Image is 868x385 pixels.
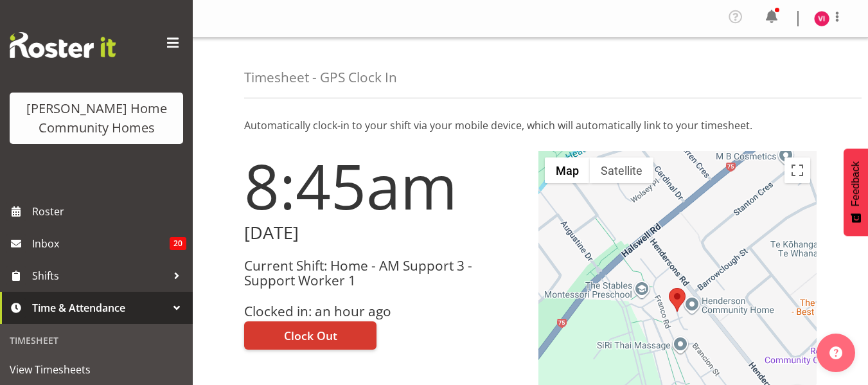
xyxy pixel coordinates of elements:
[32,234,170,253] span: Inbox
[32,202,186,221] span: Roster
[844,148,868,236] button: Feedback - Show survey
[3,327,190,354] div: Timesheet
[244,223,523,243] h2: [DATE]
[284,327,337,344] span: Clock Out
[784,157,810,183] button: Toggle fullscreen view
[829,346,842,359] img: help-xxl-2.png
[244,258,523,289] h3: Current Shift: Home - AM Support 3 - Support Worker 1
[590,157,653,183] button: Show satellite imagery
[244,118,817,133] p: Automatically clock-in to your shift via your mobile device, which will automatically link to you...
[244,151,523,220] h1: 8:45am
[244,321,376,350] button: Clock Out
[10,360,183,379] span: View Timesheets
[850,161,862,206] span: Feedback
[32,298,167,318] span: Time & Attendance
[10,32,116,58] img: Rosterit website logo
[22,99,170,138] div: [PERSON_NAME] Home Community Homes
[814,11,829,26] img: vence-ibo8543.jpg
[32,266,167,285] span: Shifts
[244,70,397,85] h4: Timesheet - GPS Clock In
[244,304,523,319] h3: Clocked in: an hour ago
[170,237,186,250] span: 20
[545,157,590,183] button: Show street map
